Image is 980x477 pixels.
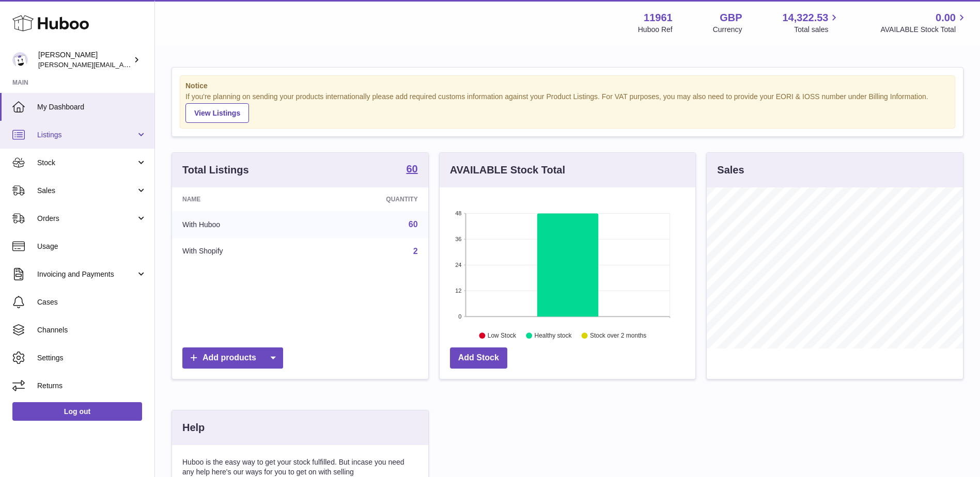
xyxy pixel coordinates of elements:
span: Listings [37,130,136,140]
h3: Total Listings [182,163,249,177]
text: 0 [458,313,461,320]
span: AVAILABLE Stock Total [880,25,968,35]
img: raghav@transformative.in [12,52,28,68]
span: Orders [37,214,136,224]
div: If you're planning on sending your products internationally please add required customs informati... [185,92,950,123]
span: Returns [37,381,147,391]
text: 48 [455,210,461,216]
strong: Notice [185,81,950,91]
a: 60 [406,164,417,176]
span: Settings [37,353,147,363]
span: Invoicing and Payments [37,269,136,279]
text: Healthy stock [534,332,572,339]
strong: 11961 [644,11,673,25]
span: 0.00 [936,11,956,25]
h3: Sales [717,163,744,177]
div: Huboo Ref [638,25,673,35]
div: [PERSON_NAME] [38,50,131,70]
span: Stock [37,158,136,168]
a: Add products [182,347,283,369]
a: 14,322.53 Total sales [782,11,840,35]
td: With Huboo [172,211,310,238]
th: Quantity [310,187,428,211]
th: Name [172,187,310,211]
a: Log out [12,402,142,421]
span: Cases [37,297,147,307]
span: Channels [37,325,147,335]
a: Add Stock [450,347,507,369]
span: My Dashboard [37,102,147,112]
p: Huboo is the easy way to get your stock fulfilled. But incase you need any help here's our ways f... [182,457,418,477]
strong: GBP [720,11,742,25]
text: 24 [455,262,461,268]
span: Total sales [794,25,840,35]
a: 0.00 AVAILABLE Stock Total [880,11,968,35]
h3: AVAILABLE Stock Total [450,163,565,177]
text: Stock over 2 months [590,332,646,339]
span: 14,322.53 [782,11,828,25]
span: [PERSON_NAME][EMAIL_ADDRESS][DOMAIN_NAME] [38,60,207,69]
span: Usage [37,242,147,251]
a: View Listings [185,103,249,123]
text: 12 [455,288,461,294]
div: Currency [713,25,742,35]
td: With Shopify [172,238,310,265]
span: Sales [37,186,136,196]
strong: 60 [406,164,417,174]
text: 36 [455,236,461,242]
a: 2 [413,247,418,256]
text: Low Stock [488,332,517,339]
a: 60 [409,220,418,229]
h3: Help [182,421,205,435]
